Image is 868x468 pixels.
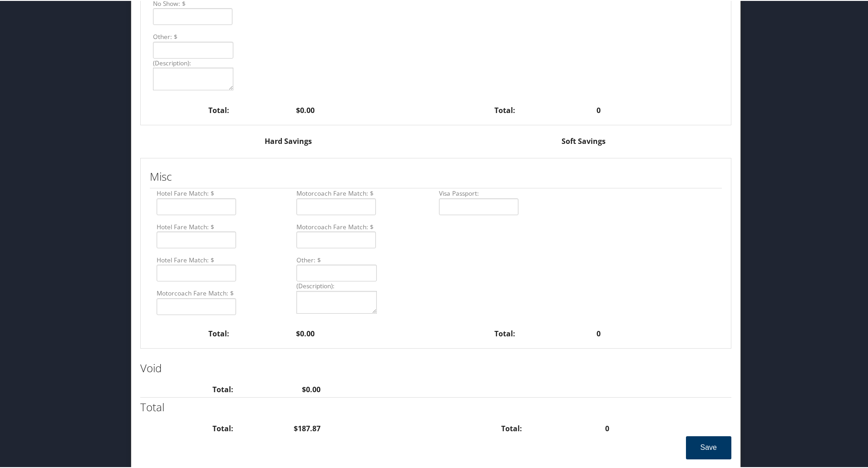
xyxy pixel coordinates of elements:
span: 0 [520,99,601,115]
span: Total: [157,327,234,338]
input: Hotel Fare Match: $ [157,197,236,214]
span: Total: [161,383,238,394]
span: $0.00 [234,99,315,115]
input: Motorcoach Fare Match: $ [296,197,376,214]
label: Visa Passport: [439,188,518,221]
label: (Description): [296,281,377,312]
label: Hotel Fare Match: $ [157,222,236,255]
input: Hotel Fare Match: $ [157,231,236,247]
span: 0 [528,418,609,433]
span: Total: [443,327,520,338]
span: $0.00 [234,323,315,338]
textarea: (Description): [296,290,377,313]
span: Total: [161,422,238,433]
input: Visa Passport: [439,197,518,214]
span: 0 [520,323,601,338]
label: Motorcoach Fare Match: $ [296,222,376,255]
label: Other: $ [296,255,377,320]
span: Total: [449,422,527,433]
label: Hotel Fare Match: $ [157,188,236,221]
h2: Void [140,360,162,375]
input: Other: $ (Description): [153,41,233,58]
button: Save [686,435,731,458]
h2: Misc [150,168,172,183]
h2: Total [140,399,164,414]
label: Motorcoach Fare Match: $ [157,288,236,321]
label: Hotel Fare Match: $ [157,255,236,288]
input: Motorcoach Fare Match: $ [296,231,376,247]
span: $187.87 [240,418,321,433]
input: Motorcoach Fare Match: $ [157,297,236,314]
span: Total: [443,104,520,115]
span: $0.00 [240,379,321,394]
p: Soft Savings [443,135,725,147]
input: No Show: $ [153,7,232,24]
input: Hotel Fare Match: $ [157,264,236,281]
label: (Description): [153,58,233,89]
label: Other: $ [153,31,233,97]
label: Motorcoach Fare Match: $ [296,188,376,221]
input: Other: $ (Description): [296,264,377,281]
span: Total: [157,104,234,115]
textarea: (Description): [153,67,233,89]
p: Hard Savings [147,135,429,147]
